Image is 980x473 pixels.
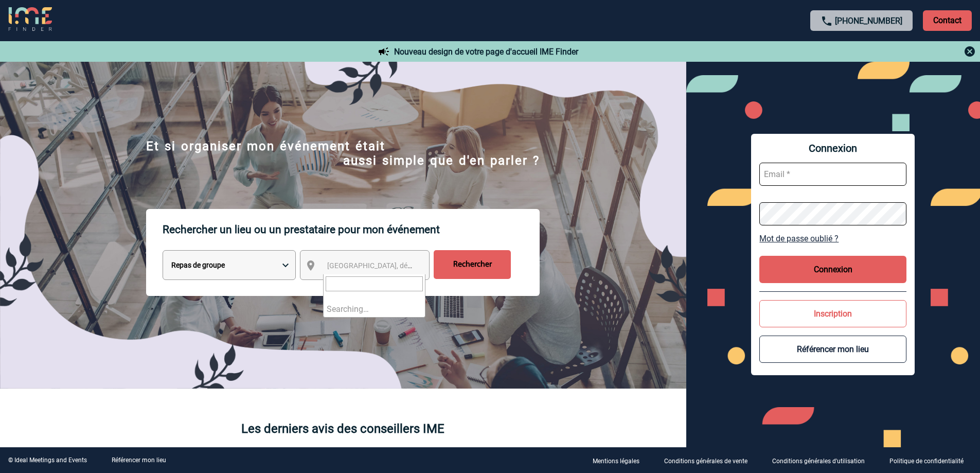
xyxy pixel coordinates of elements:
a: Conditions générales d'utilisation [764,456,881,465]
p: Conditions générales de vente [664,458,747,465]
button: Référencer mon lieu [759,336,906,363]
li: Searching… [324,301,425,317]
p: Rechercher un lieu ou un prestataire pour mon événement [163,209,540,250]
p: Conditions générales d'utilisation [772,458,865,465]
span: [GEOGRAPHIC_DATA], département, région... [327,261,470,270]
input: Email * [759,163,906,186]
a: Conditions générales de vente [656,456,764,465]
div: © Ideal Meetings and Events [8,457,87,464]
p: Mentions légales [593,458,639,465]
img: call-24-px.png [821,15,833,27]
a: Politique de confidentialité [881,456,980,465]
input: Rechercher [434,250,511,279]
a: Référencer mon lieu [112,457,166,464]
button: Connexion [759,256,906,283]
span: Connexion [759,142,906,154]
p: Politique de confidentialité [889,458,964,465]
a: Mentions légales [584,456,656,465]
p: Contact [923,10,972,31]
button: Inscription [759,300,906,327]
a: Mot de passe oublié ? [759,234,906,243]
a: [PHONE_NUMBER] [835,16,902,26]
